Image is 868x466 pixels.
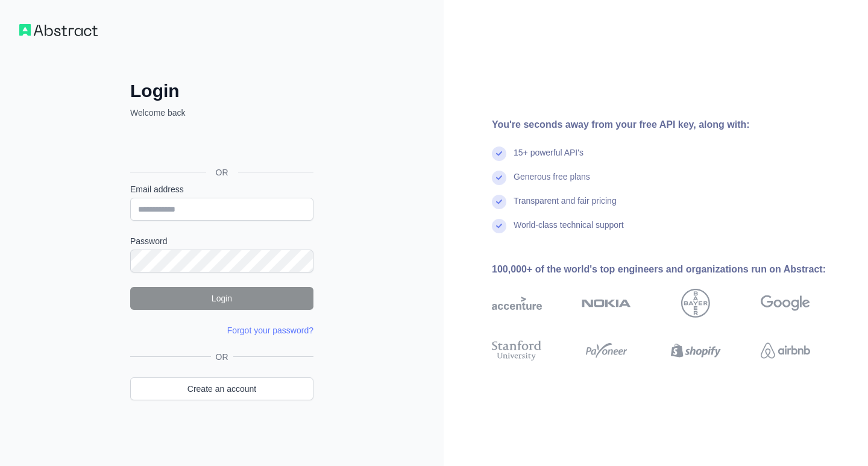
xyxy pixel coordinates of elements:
[130,287,313,310] button: Login
[130,80,313,102] h2: Login
[492,338,542,363] img: stanford university
[492,146,506,161] img: check mark
[514,146,583,171] div: 15+ powerful API's
[514,219,624,243] div: World-class technical support
[582,338,632,363] img: payoneer
[671,338,721,363] img: shopify
[514,171,590,195] div: Generous free plans
[492,289,542,318] img: accenture
[211,351,233,363] span: OR
[514,195,617,219] div: Transparent and fair pricing
[130,107,313,119] p: Welcome back
[492,262,849,277] div: 100,000+ of the world's top engineers and organizations run on Abstract:
[761,338,811,363] img: airbnb
[130,377,313,400] a: Create an account
[582,289,632,318] img: nokia
[206,166,238,178] span: OR
[130,235,313,247] label: Password
[492,219,506,233] img: check mark
[227,326,313,335] a: Forgot your password?
[19,24,98,36] img: Workflow
[761,289,811,318] img: google
[681,289,710,318] img: bayer
[130,183,313,195] label: Email address
[492,171,506,185] img: check mark
[492,195,506,209] img: check mark
[492,118,849,132] div: You're seconds away from your free API key, along with:
[124,132,317,159] iframe: Sign in with Google Button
